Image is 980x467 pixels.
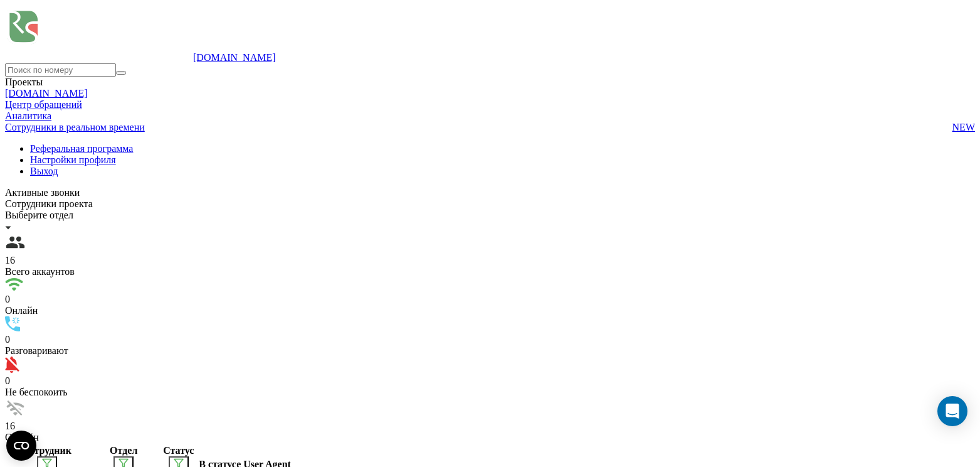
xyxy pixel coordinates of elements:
img: Ringostat logo [5,5,193,61]
div: Не беспокоить [5,387,975,398]
div: 0 [5,375,975,387]
div: Разговаривают [5,345,975,357]
span: NEW [952,122,975,133]
div: Сотрудник [7,445,87,456]
button: Open CMP widget [6,431,36,461]
div: 0 [5,334,975,345]
a: Выход [30,166,58,176]
span: Сотрудники в реальном времени [5,122,145,133]
a: Настройки профиля [30,154,116,165]
div: 16 [5,255,975,266]
div: 0 [5,294,975,305]
div: Проекты [5,77,975,88]
div: Онлайн [5,305,975,316]
a: Аналитика [5,110,51,121]
div: Статус [161,445,196,456]
div: Всего аккаунтов [5,266,975,277]
div: Сотрудники проекта [5,198,975,210]
a: [DOMAIN_NAME] [193,52,276,63]
div: Отдел [89,445,158,456]
div: Активные звонки [5,187,975,198]
div: Open Intercom Messenger [937,396,967,426]
a: Сотрудники в реальном времениNEW [5,122,975,133]
a: Реферальная программа [30,143,133,154]
div: 16 [5,421,975,432]
a: Центр обращений [5,99,82,110]
a: [DOMAIN_NAME] [5,88,88,99]
input: Поиск по номеру [5,63,116,77]
div: Офлайн [5,432,975,443]
div: Выберите отдел [5,210,975,221]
